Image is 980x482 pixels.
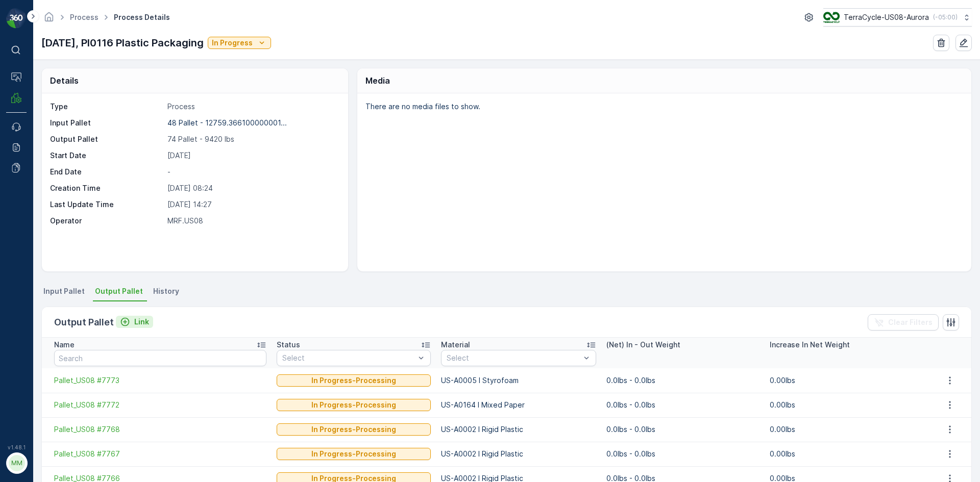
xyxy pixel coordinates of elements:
[601,442,764,466] td: 0.0lbs - 0.0lbs
[54,350,266,366] input: Search
[277,340,300,350] p: Status
[50,216,163,226] p: Operator
[823,12,840,23] img: image_ci7OI47.png
[765,417,927,442] td: 0.00lbs
[50,74,79,87] p: Details
[868,314,939,331] button: Clear Filters
[167,134,337,144] p: 74 Pallet - 9420 lbs
[441,340,470,350] p: Material
[765,368,927,393] td: 0.00lbs
[50,183,163,193] p: Creation Time
[436,442,601,466] td: US-A0002 I Rigid Plastic
[888,317,933,327] p: Clear Filters
[54,400,266,410] a: Pallet_US08 #7772
[50,118,163,128] p: Input Pallet
[601,393,764,417] td: 0.0lbs - 0.0lbs
[311,449,396,459] p: In Progress-Processing
[134,317,149,327] p: Link
[933,13,958,21] p: ( -05:00 )
[41,35,204,50] p: [DATE], PI0116 Plastic Packaging
[112,12,172,22] span: Process Details
[167,150,337,161] p: [DATE]
[365,102,961,112] p: There are no media files to show.
[765,393,927,417] td: 0.00lbs
[167,118,287,127] p: 48 Pallet - 12759.366100000001...
[50,134,163,144] p: Output Pallet
[436,368,601,393] td: US-A0005 I Styrofoam
[43,15,55,24] a: Homepage
[212,38,253,48] p: In Progress
[277,423,431,436] button: In Progress-Processing
[436,417,601,442] td: US-A0002 I Rigid Plastic
[311,424,396,435] p: In Progress-Processing
[116,316,153,328] button: Link
[447,353,580,363] p: Select
[54,375,266,386] a: Pallet_US08 #7773
[54,315,114,329] p: Output Pallet
[167,167,337,177] p: -
[54,340,75,350] p: Name
[95,286,143,296] span: Output Pallet
[167,199,337,210] p: [DATE] 14:27
[167,216,337,226] p: MRF.US08
[277,448,431,460] button: In Progress-Processing
[54,424,266,435] a: Pallet_US08 #7768
[277,399,431,411] button: In Progress-Processing
[54,449,266,459] a: Pallet_US08 #7767
[50,102,163,112] p: Type
[50,150,163,161] p: Start Date
[208,37,271,49] button: In Progress
[167,183,337,193] p: [DATE] 08:24
[765,442,927,466] td: 0.00lbs
[436,393,601,417] td: US-A0164 I Mixed Paper
[601,368,764,393] td: 0.0lbs - 0.0lbs
[50,167,163,177] p: End Date
[311,400,396,410] p: In Progress-Processing
[6,444,27,450] span: v 1.48.1
[6,452,27,474] button: MM
[606,340,680,350] p: (Net) In - Out Weight
[770,340,850,350] p: Increase In Net Weight
[6,8,27,29] img: logo
[9,455,25,471] div: MM
[167,102,337,112] p: Process
[50,199,163,210] p: Last Update Time
[277,374,431,387] button: In Progress-Processing
[365,74,390,87] p: Media
[311,375,396,386] p: In Progress-Processing
[43,286,85,296] span: Input Pallet
[601,417,764,442] td: 0.0lbs - 0.0lbs
[282,353,415,363] p: Select
[70,13,99,21] a: Process
[844,12,929,22] p: TerraCycle-US08-Aurora
[823,8,972,27] button: TerraCycle-US08-Aurora(-05:00)
[153,286,179,296] span: History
